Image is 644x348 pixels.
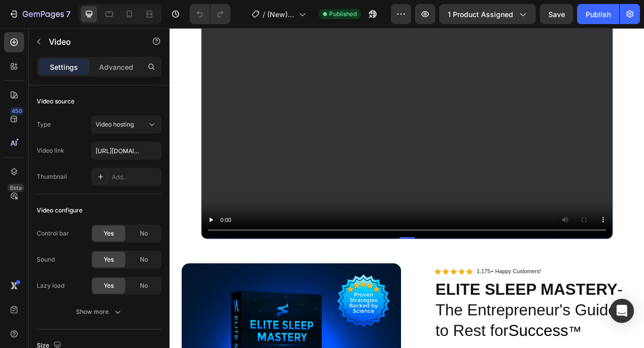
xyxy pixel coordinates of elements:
span: 1 product assigned [448,9,513,20]
div: Add... [112,173,159,182]
div: Control bar [37,229,69,238]
span: No [140,255,148,264]
span: (New) DIGITAL PRODUCT SALES PAGE TEMPLATE | [PERSON_NAME] Planes [267,9,295,20]
button: Save [540,4,573,24]
div: Thumbnail [37,172,67,181]
strong: ELITE SLEEP MASTERY [338,321,570,343]
p: Advanced [99,62,133,72]
span: Yes [104,281,114,290]
div: Video configure [37,206,83,215]
span: No [140,281,148,290]
p: Video [49,36,134,48]
button: Video hosting [91,115,162,134]
span: Yes [104,255,114,264]
div: Lazy load [37,281,64,290]
div: Video link [37,146,64,155]
span: Save [548,10,565,19]
button: 7 [4,4,75,24]
div: Beta [8,184,24,192]
div: Publish [586,9,611,20]
input: Insert video url here [91,142,162,160]
span: Video hosting [96,121,134,128]
span: Yes [104,229,114,238]
p: 1,175+ Happy Customers! [390,303,472,316]
div: Type [37,120,51,129]
button: Show more [37,303,162,321]
span: / [263,9,265,20]
div: 450 [10,107,24,115]
div: Video source [37,97,74,106]
button: 1 product assigned [439,4,536,24]
span: Published [329,10,357,19]
span: No [140,229,148,238]
div: Show more [76,307,123,317]
p: Settings [50,62,78,72]
button: Publish [577,4,619,24]
div: Undo/Redo [190,4,230,24]
p: 7 [66,8,70,20]
div: Open Intercom Messenger [610,299,634,323]
iframe: Design area [170,28,644,348]
div: Sound [37,255,55,264]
